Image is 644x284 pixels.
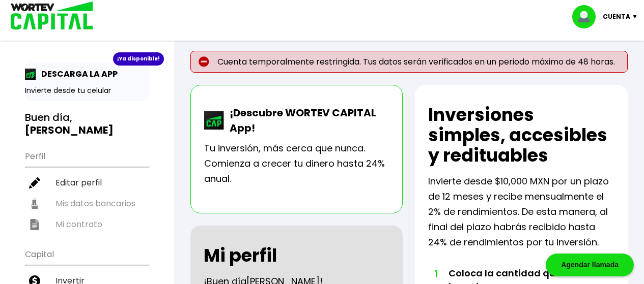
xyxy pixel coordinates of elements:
[190,51,628,73] p: Cuenta temporalmente restringida. Tus datos serán verificados en un periodo máximo de 48 horas.
[25,172,149,193] a: Editar perfil
[36,68,118,80] p: DESCARGA LA APP
[199,56,209,67] img: error-circle.027baa21.svg
[25,111,149,137] h3: Buen día,
[433,266,438,281] span: 1
[225,105,389,136] p: ¡Descubre WORTEV CAPITAL App!
[25,85,149,96] p: Invierte desde tu celular
[25,145,149,235] ul: Perfil
[204,111,225,130] img: wortev-capital-app-icon
[603,9,630,24] p: Cuenta
[204,245,277,266] h2: Mi perfil
[113,52,164,66] div: ¡Ya disponible!
[546,254,634,276] div: Agendar llamada
[428,174,614,250] p: Invierte desde $10,000 MXN por un plazo de 12 meses y recibe mensualmente el 2% de rendimientos. ...
[428,105,614,166] h2: Inversiones simples, accesibles y redituables
[25,69,36,80] img: app-icon
[204,141,389,186] p: Tu inversión, más cerca que nunca. Comienza a crecer tu dinero hasta 24% anual.
[29,177,40,188] img: editar-icon.952d3147.svg
[630,15,644,18] img: icon-down
[572,5,603,28] img: profile-image
[25,123,114,137] b: [PERSON_NAME]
